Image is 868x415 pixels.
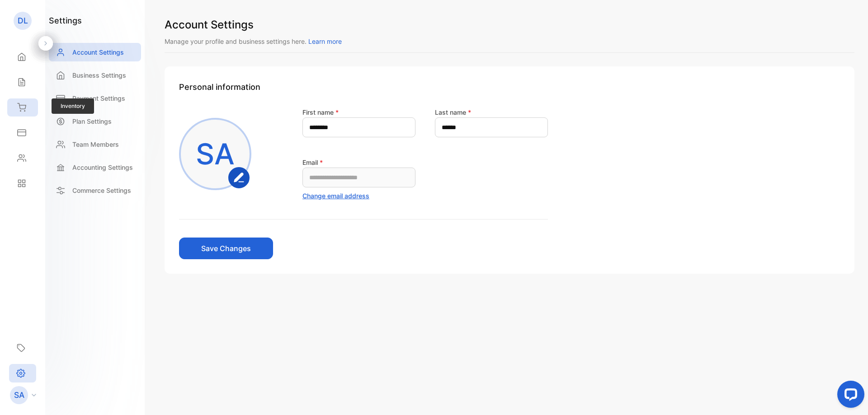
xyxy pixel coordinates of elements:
p: SA [196,132,235,176]
a: Accounting Settings [49,158,141,177]
p: Payment Settings [72,93,125,103]
a: Team Members [49,135,141,154]
iframe: LiveChat chat widget [830,377,868,415]
label: Email [302,159,323,166]
button: Change email address [302,191,369,201]
p: DL [18,15,28,27]
p: Team Members [72,140,119,149]
p: SA [14,389,24,401]
button: Save Changes [179,238,273,259]
a: Payment Settings [49,89,141,107]
span: Learn more [308,37,342,45]
p: Plan Settings [72,117,112,126]
p: Commerce Settings [72,186,131,195]
p: Business Settings [72,70,126,80]
h1: Account Settings [165,17,854,33]
label: First name [302,108,339,116]
a: Plan Settings [49,112,141,131]
a: Commerce Settings [49,181,141,200]
a: Account Settings [49,43,141,61]
label: Last name [435,108,471,116]
h1: settings [49,14,82,27]
p: Manage your profile and business settings here. [165,37,854,46]
a: Business Settings [49,66,141,84]
span: Inventory [52,98,94,114]
h1: Personal information [179,81,840,93]
p: Accounting Settings [72,163,133,172]
p: Account Settings [72,47,124,57]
